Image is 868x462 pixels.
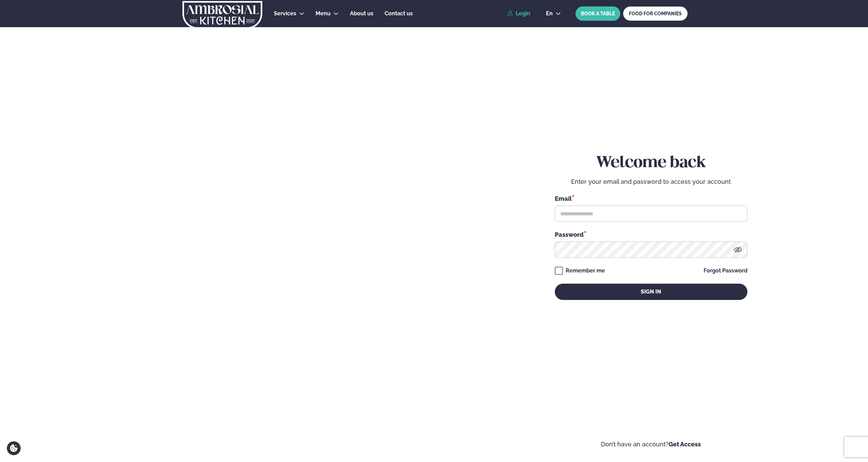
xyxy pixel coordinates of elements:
span: Menu [316,10,331,17]
p: If there’s anything that unites people it’s culinary adventure. [20,405,161,421]
p: Enter your email and password to access your account [555,178,747,186]
a: FOOD FOR COMPANIES [623,6,688,21]
button: en [541,11,566,16]
button: Sign in [555,284,747,300]
div: Email [555,194,747,203]
h2: Welcome back [555,154,747,173]
span: Services [274,10,296,17]
a: About us [350,10,373,18]
p: Don’t have an account? [455,440,848,448]
a: Services [274,10,296,18]
span: en [546,11,553,16]
a: Cookie settings [7,441,21,455]
span: Contact us [385,10,413,17]
a: Get Access [669,441,701,448]
div: Password [555,230,747,239]
a: Contact us [385,10,413,18]
img: logo [182,1,263,29]
button: BOOK A TABLE [575,6,620,21]
a: Login [508,11,530,17]
span: About us [350,10,373,17]
a: Forgot Password [704,268,747,273]
a: Menu [316,10,331,18]
h2: Welcome to Ambrosial kitchen! [20,340,161,397]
